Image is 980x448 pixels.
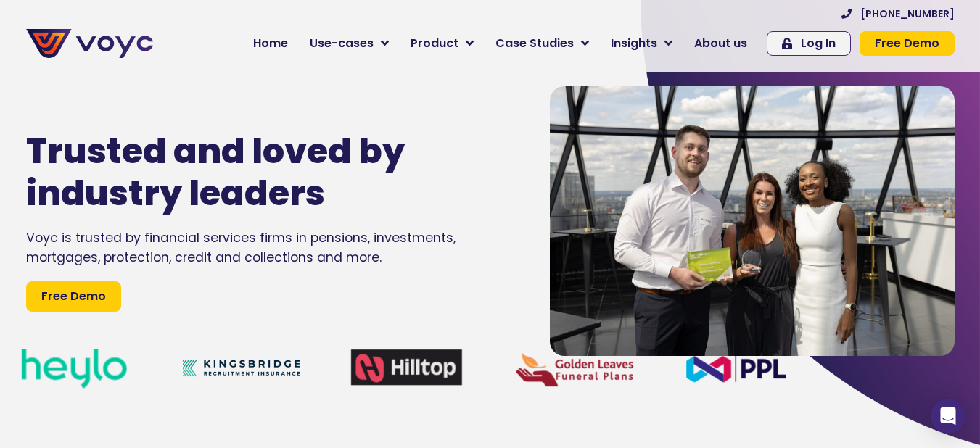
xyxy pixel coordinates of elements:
img: voyc-full-logo [26,29,153,58]
span: Use-cases [310,35,374,52]
span: Free Demo [875,38,939,49]
span: Log In [801,38,836,49]
a: Product [400,29,485,58]
a: [PHONE_NUMBER] [841,9,955,19]
a: Log In [767,31,851,56]
a: Free Demo [26,281,121,312]
a: Home [242,29,299,58]
span: Product [411,35,458,52]
a: Free Demo [860,31,955,56]
a: Use-cases [299,29,400,58]
span: Case Studies [495,35,574,52]
a: Case Studies [485,29,600,58]
h1: Trusted and loved by industry leaders [26,130,463,214]
span: Free Demo [41,288,106,305]
div: Voyc is trusted by financial services firms in pensions, investments, mortgages, protection, cred... [26,228,506,267]
a: About us [683,29,758,58]
span: [PHONE_NUMBER] [860,9,955,19]
span: About us [694,35,747,52]
a: Insights [600,29,683,58]
span: Insights [611,35,657,52]
span: Home [253,35,288,52]
div: Open Intercom Messenger [931,399,965,434]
